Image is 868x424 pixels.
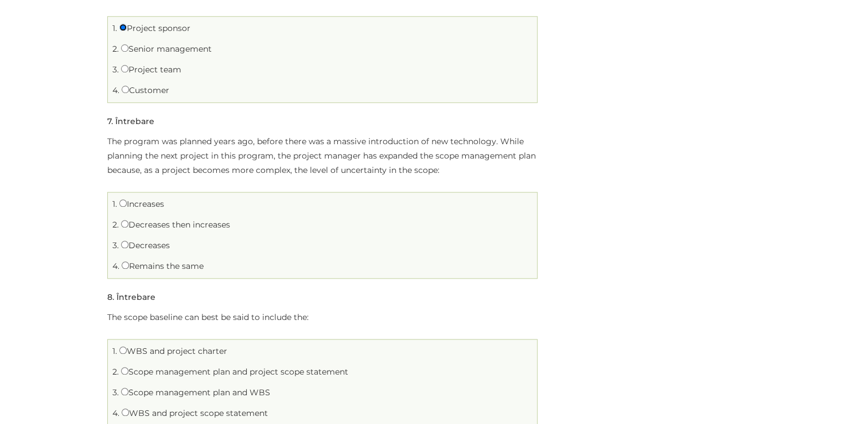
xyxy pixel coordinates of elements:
label: Decreases then increases [121,219,230,230]
label: WBS and project charter [119,346,227,356]
label: Senior management [121,44,212,54]
span: 2. [112,44,119,54]
input: Senior management [121,44,129,52]
label: Decreases [121,240,170,250]
p: The program was planned years ago, before there was a massive introduction of new technology. Whi... [107,134,538,178]
input: Project team [121,65,129,72]
label: WBS and project scope statement [122,408,268,418]
span: 1. [112,23,117,33]
span: 8 [107,292,112,302]
span: 1. [112,346,117,356]
input: Decreases then increases [121,220,129,228]
label: Increases [119,199,164,209]
label: Scope management plan and WBS [121,387,270,398]
span: 4. [112,261,119,271]
h5: . Întrebare [107,117,154,126]
input: Project sponsor [119,24,127,31]
span: 2. [112,367,119,377]
input: WBS and project charter [119,346,127,354]
label: Project sponsor [119,23,190,33]
p: The scope baseline can best be said to include the: [107,310,538,325]
span: 1. [112,199,117,209]
span: 4. [112,85,119,95]
h5: . Întrebare [107,293,155,302]
span: 3. [112,240,119,250]
span: 3. [112,387,119,398]
span: 2. [112,219,119,230]
input: WBS and project scope statement [122,408,129,416]
label: Project team [121,64,181,75]
input: Scope management plan and project scope statement [121,367,129,375]
input: Scope management plan and WBS [121,388,129,395]
label: Remains the same [122,261,204,271]
span: 3. [112,64,119,75]
label: Customer [122,85,169,95]
label: Scope management plan and project scope statement [121,367,348,377]
input: Increases [119,199,127,207]
input: Customer [122,86,129,93]
input: Remains the same [122,261,129,269]
span: 4. [112,408,119,418]
input: Decreases [121,241,129,248]
span: 7 [107,116,111,126]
